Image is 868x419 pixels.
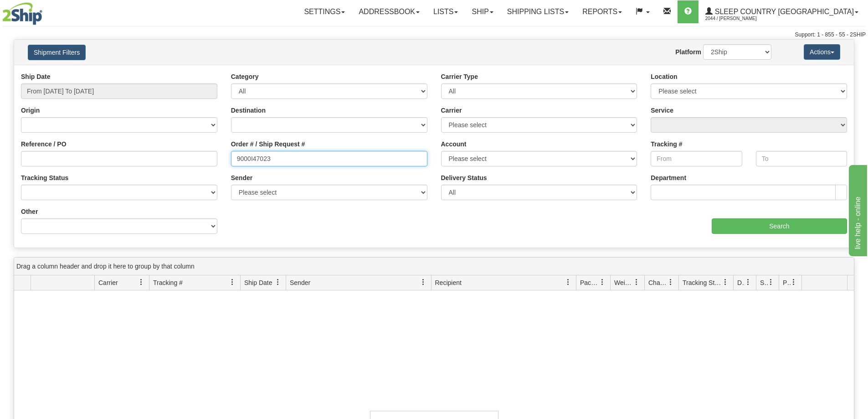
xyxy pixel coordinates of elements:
[465,0,500,23] a: Ship
[426,0,465,23] a: Lists
[595,274,610,290] a: Packages filter column settings
[21,140,67,149] label: Reference / PO
[441,173,487,182] label: Delivery Status
[651,151,742,166] input: From
[560,274,576,290] a: Recipient filter column settings
[580,278,599,287] span: Packages
[244,278,272,287] span: Ship Date
[763,274,779,290] a: Shipment Issues filter column settings
[2,2,42,25] img: logo2044.jpg
[804,44,840,60] button: Actions
[231,173,252,182] label: Sender
[683,278,722,287] span: Tracking Status
[737,278,745,287] span: Delivery Status
[847,163,867,256] iframe: chat widget
[134,274,149,290] a: Carrier filter column settings
[441,72,478,81] label: Carrier Type
[718,274,733,290] a: Tracking Status filter column settings
[28,45,86,60] button: Shipment Filters
[712,218,847,234] input: Search
[21,173,68,182] label: Tracking Status
[21,207,38,216] label: Other
[648,278,668,287] span: Charge
[290,278,310,287] span: Sender
[756,151,847,166] input: To
[441,140,467,149] label: Account
[98,278,118,287] span: Carrier
[651,173,686,182] label: Department
[416,274,431,290] a: Sender filter column settings
[14,258,854,275] div: grid grouping header
[21,72,51,81] label: Ship Date
[231,106,266,115] label: Destination
[441,106,462,115] label: Carrier
[663,274,678,290] a: Charge filter column settings
[21,106,40,115] label: Origin
[651,140,682,149] label: Tracking #
[231,140,305,149] label: Order # / Ship Request #
[614,278,633,287] span: Weight
[783,278,791,287] span: Pickup Status
[231,72,259,81] label: Category
[7,5,84,16] div: live help - online
[500,0,575,23] a: Shipping lists
[651,106,673,115] label: Service
[270,274,286,290] a: Ship Date filter column settings
[740,274,756,290] a: Delivery Status filter column settings
[699,0,865,23] a: Sleep Country [GEOGRAPHIC_DATA] 2044 / [PERSON_NAME]
[760,278,768,287] span: Shipment Issues
[651,72,677,81] label: Location
[435,278,462,287] span: Recipient
[352,0,426,23] a: Addressbook
[629,274,644,290] a: Weight filter column settings
[705,14,774,23] span: 2044 / [PERSON_NAME]
[575,0,629,23] a: Reports
[153,278,183,287] span: Tracking #
[713,8,854,16] span: Sleep Country [GEOGRAPHIC_DATA]
[675,47,701,57] label: Platform
[225,274,240,290] a: Tracking # filter column settings
[297,0,352,23] a: Settings
[2,31,866,39] div: Support: 1 - 855 - 55 - 2SHIP
[786,274,801,290] a: Pickup Status filter column settings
